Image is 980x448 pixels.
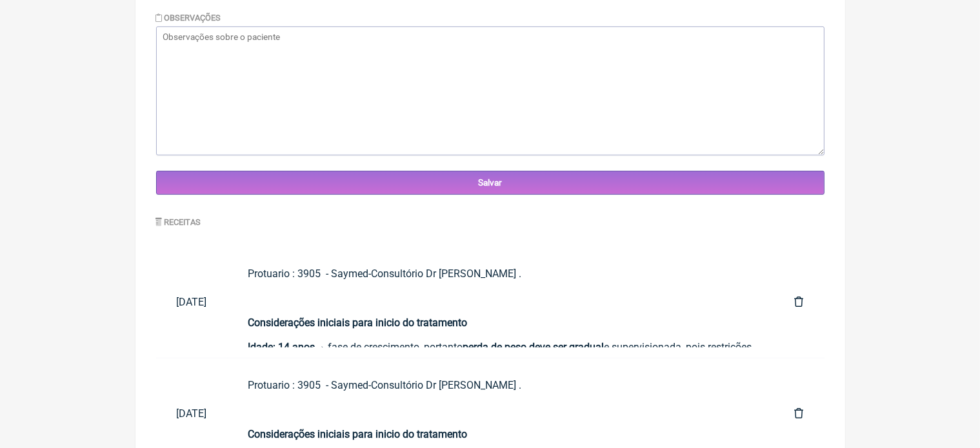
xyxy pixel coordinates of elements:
[156,217,201,227] label: Receitas
[156,13,221,23] label: Observações
[156,286,228,318] a: [DATE]
[463,341,605,353] strong: perda de peso deve ser gradual
[228,257,774,347] a: Protuario : 3905 - Saymed-Consultório Dr [PERSON_NAME] .Considerações iniciais para inicio do tra...
[156,397,228,430] a: [DATE]
[248,317,468,353] strong: Considerações iniciais para inicio do tratamento Idade: 14 anos
[156,171,825,195] input: Salvar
